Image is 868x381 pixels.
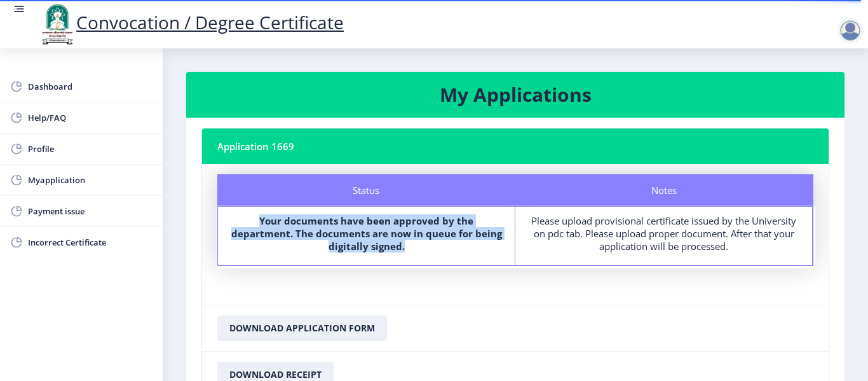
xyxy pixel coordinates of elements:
[38,10,344,34] a: Convocation / Degree Certificate
[38,3,76,46] img: logo
[28,172,153,188] span: Myapplication
[231,214,502,253] b: Your documents have been approved by the department. The documents are now in queue for being dig...
[202,128,829,164] nb-card-header: Application 1669
[28,141,153,156] span: Profile
[217,174,515,206] div: Status
[515,174,813,206] div: Notes
[28,235,153,250] span: Incorrect Certificate
[217,315,387,341] button: Download Application Form
[28,79,153,94] span: Dashboard
[201,82,829,107] h3: My Applications
[28,110,153,125] span: Help/FAQ
[28,204,153,219] span: Payment issue
[527,214,801,253] div: Please upload provisional certificate issued by the University on pdc tab. Please upload proper d...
